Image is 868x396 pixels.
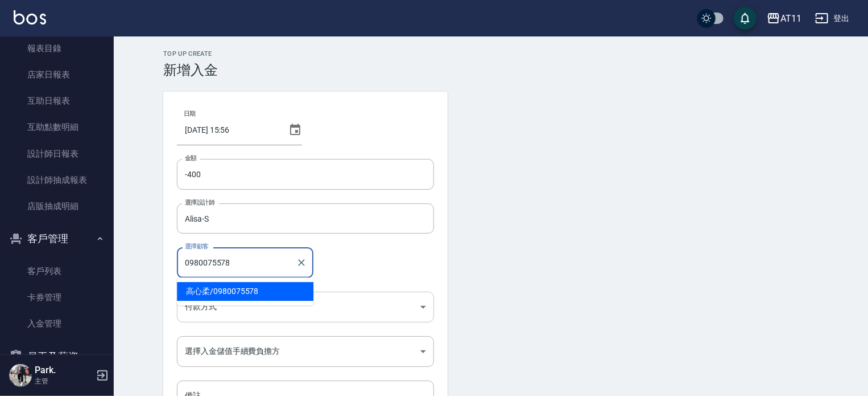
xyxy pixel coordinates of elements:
[5,311,109,337] a: 入金管理
[185,198,214,207] label: 選擇設計師
[5,167,109,193] a: 設計師抽成報表
[762,7,806,30] button: AT11
[35,376,93,386] p: 主管
[5,35,109,62] a: 報表目錄
[185,154,197,162] label: 金額
[5,141,109,167] a: 設計師日報表
[5,224,109,254] button: 客戶管理
[5,114,109,140] a: 互助點數明細
[5,88,109,114] a: 互助日報表
[9,364,32,387] img: Person
[177,282,313,301] span: 高心柔 / 0980075578
[5,62,109,88] a: 店家日報表
[184,109,196,118] label: 日期
[780,11,801,26] div: AT11
[163,50,819,58] h2: Top Up Create
[14,10,46,25] img: Logo
[294,255,309,271] button: Clear
[811,8,854,29] button: 登出
[5,193,109,219] a: 店販抽成明細
[185,242,209,251] label: 選擇顧客
[5,258,109,284] a: 客戶列表
[5,342,109,371] button: 員工及薪資
[734,7,757,30] button: save
[163,62,819,78] h3: 新增入金
[35,365,93,376] h5: Park.
[5,284,109,311] a: 卡券管理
